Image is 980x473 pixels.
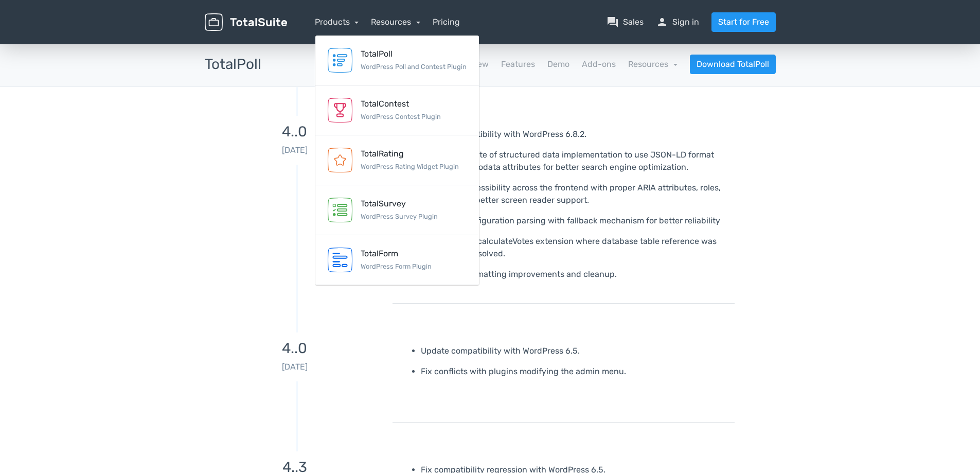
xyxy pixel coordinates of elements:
[656,16,668,28] span: person
[361,63,467,71] small: WordPress Poll and Contest Plugin
[421,235,727,260] p: Fix a bug in RecalculateVotes extension where database table reference was not properly resolved.
[607,16,644,28] a: question_answerSales
[361,262,432,270] small: WordPress Form Plugin
[315,17,359,27] a: Products
[361,248,432,260] div: TotalForm
[315,185,479,235] a: TotalSurvey WordPress Survey Plugin
[421,215,727,227] p: Enhanced configuration parsing with fallback mechanism for better reliability
[421,182,727,206] p: Enhanced accessibility across the frontend with proper ARIA attributes, roles, and labels for bet...
[711,12,776,32] a: Start for Free
[361,198,438,210] div: TotalSurvey
[205,341,385,357] h3: 4..0
[421,345,727,357] p: Update compatibility with WordPress 6.5.
[205,361,385,373] p: [DATE]
[361,163,459,170] small: WordPress Rating Widget Plugin
[205,13,287,31] img: TotalSuite for WordPress
[205,57,261,73] h3: TotalPoll
[371,17,420,27] a: Resources
[315,235,479,285] a: TotalForm WordPress Form Plugin
[501,58,535,71] a: Features
[361,98,441,110] div: TotalContest
[328,98,352,122] img: TotalContest
[421,268,727,281] p: Minor code formatting improvements and cleanup.
[690,55,776,74] a: Download TotalPoll
[547,58,569,71] a: Demo
[607,16,619,28] span: question_answer
[315,85,479,135] a: TotalContest WordPress Contest Plugin
[433,16,460,28] a: Pricing
[421,365,727,378] p: Fix conflicts with plugins modifying the admin menu.
[628,59,678,69] a: Resources
[328,248,352,272] img: TotalForm
[328,148,352,172] img: TotalRating
[361,113,441,120] small: WordPress Contest Plugin
[361,213,438,220] small: WordPress Survey Plugin
[421,128,727,141] p: Update compatibility with WordPress 6.8.2.
[328,48,352,73] img: TotalPoll
[315,36,479,85] a: TotalPoll WordPress Poll and Contest Plugin
[421,149,727,173] p: Complete rewrite of structured data implementation to use JSON-LD format instead of microdata att...
[205,144,385,156] p: [DATE]
[656,16,699,28] a: personSign in
[328,198,352,222] img: TotalSurvey
[361,148,459,160] div: TotalRating
[315,135,479,185] a: TotalRating WordPress Rating Widget Plugin
[582,58,616,71] a: Add-ons
[205,124,385,140] h3: 4..0
[361,48,467,60] div: TotalPoll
